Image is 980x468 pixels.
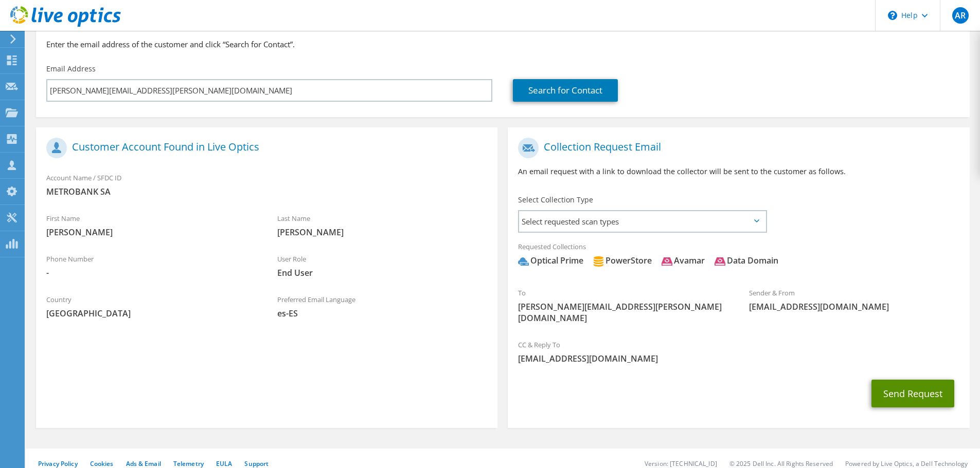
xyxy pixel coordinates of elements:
[46,267,257,278] span: -
[46,64,96,74] label: Email Address
[36,208,267,243] div: First Name
[593,255,652,267] div: PowerStore
[36,289,267,324] div: Country
[36,248,267,284] div: Phone Number
[267,208,498,243] div: Last Name
[508,334,969,369] div: CC & Reply To
[518,353,959,364] span: [EMAIL_ADDRESS][DOMAIN_NAME]
[888,11,897,20] svg: \n
[90,459,114,468] a: Cookies
[513,79,618,102] a: Search for Contact
[277,227,488,238] span: [PERSON_NAME]
[508,236,969,277] div: Requested Collections
[46,227,257,238] span: [PERSON_NAME]
[871,380,954,407] button: Send Request
[46,39,959,50] h3: Enter the email address of the customer and click “Search for Contact”.
[518,255,583,267] div: Optical Prime
[729,459,833,468] li: © 2025 Dell Inc. All Rights Reserved
[845,459,968,468] li: Powered by Live Optics, a Dell Technology
[38,459,78,468] a: Privacy Policy
[277,308,488,319] span: es-ES
[749,301,959,312] span: [EMAIL_ADDRESS][DOMAIN_NAME]
[952,7,969,24] span: AR
[662,255,705,267] div: Avamar
[508,282,739,329] div: To
[267,248,498,284] div: User Role
[518,166,959,177] p: An email request with a link to download the collector will be sent to the customer as follows.
[244,459,269,468] a: Support
[216,459,232,468] a: EULA
[46,138,482,158] h1: Customer Account Found in Live Optics
[518,138,954,158] h1: Collection Request Email
[519,211,765,232] span: Select requested scan types
[715,255,778,267] div: Data Domain
[36,167,497,202] div: Account Name / SFDC ID
[645,459,717,468] li: Version: [TECHNICAL_ID]
[518,301,728,324] span: [PERSON_NAME][EMAIL_ADDRESS][PERSON_NAME][DOMAIN_NAME]
[518,195,593,205] label: Select Collection Type
[277,267,488,278] span: End User
[267,289,498,324] div: Preferred Email Language
[126,459,161,468] a: Ads & Email
[173,459,204,468] a: Telemetry
[46,308,257,319] span: [GEOGRAPHIC_DATA]
[46,186,487,197] span: METROBANK SA
[739,282,970,317] div: Sender & From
